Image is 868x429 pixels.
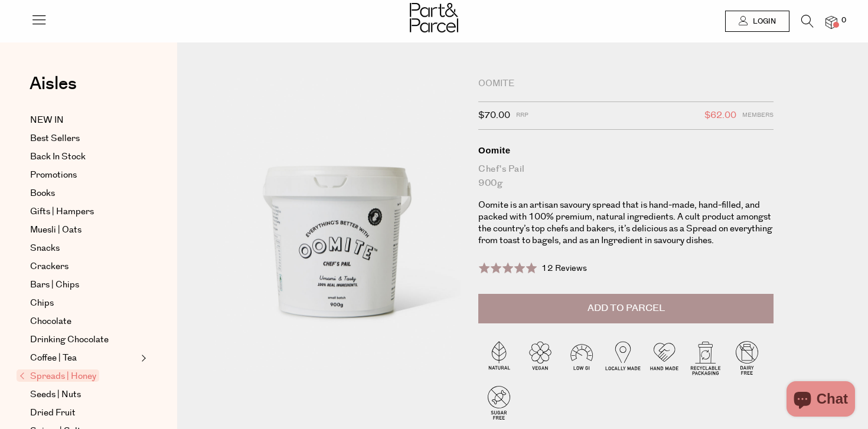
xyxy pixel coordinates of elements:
span: Members [742,108,774,123]
span: Login [750,17,776,27]
a: Login [725,11,789,32]
a: Spreads | Honey [19,369,138,384]
span: Spreads | Honey [17,369,99,382]
img: P_P-ICONS-Live_Bec_V11_Dairy_Free.svg [726,337,768,378]
div: Oomite [478,145,774,156]
a: Books [30,186,138,201]
div: Chef's Pail 900g [478,162,774,191]
a: Back In Stock [30,150,138,164]
span: Muesli | Oats [30,223,81,237]
span: $62.00 [704,108,736,123]
span: Bars | Chips [30,278,79,292]
img: P_P-ICONS-Live_Bec_V11_Recyclable_Packaging.svg [685,337,726,378]
a: Crackers [30,260,138,274]
a: Promotions [30,168,138,182]
a: Aisles [30,75,77,104]
img: P_P-ICONS-Live_Bec_V11_Natural.svg [478,337,520,378]
span: Books [30,186,55,201]
p: Oomite is an artisan savoury spread that is hand-made, hand-filled, and packed with 100% premium,... [478,199,774,247]
div: Oomite [478,78,774,90]
a: NEW IN [30,113,138,127]
span: Dried Fruit [30,406,76,420]
a: Chips [30,296,138,310]
span: Back In Stock [30,150,86,164]
img: P_P-ICONS-Live_Bec_V11_Sugar_Free.svg [478,382,520,423]
a: Snacks [30,241,138,256]
span: Drinking Chocolate [30,333,109,347]
span: Coffee | Tea [30,351,77,365]
a: 0 [825,16,837,28]
span: Gifts | Hampers [30,205,94,219]
span: $70.00 [478,108,510,123]
a: Gifts | Hampers [30,205,138,219]
button: Add to Parcel [478,294,774,323]
span: Promotions [30,168,77,182]
inbox-online-store-chat: Shopify online store chat [783,381,859,420]
a: Best Sellers [30,132,138,146]
img: P_P-ICONS-Live_Bec_V11_Vegan.svg [520,337,561,378]
button: Expand/Collapse Coffee | Tea [138,351,146,365]
span: Aisles [30,71,77,97]
span: Chips [30,296,54,310]
a: Bars | Chips [30,278,138,292]
a: Seeds | Nuts [30,388,138,402]
a: Muesli | Oats [30,223,138,237]
img: Oomite [213,78,461,371]
img: P_P-ICONS-Live_Bec_V11_Low_Gi.svg [561,337,602,378]
img: Part&Parcel [410,3,458,32]
span: Snacks [30,241,60,256]
span: RRP [516,108,528,123]
a: Drinking Chocolate [30,333,138,347]
span: 0 [838,15,849,26]
span: Add to Parcel [588,302,665,315]
a: Coffee | Tea [30,351,138,365]
span: Best Sellers [30,132,80,146]
span: Seeds | Nuts [30,388,81,402]
span: Crackers [30,260,68,274]
span: 12 Reviews [541,263,587,274]
a: Dried Fruit [30,406,138,420]
img: P_P-ICONS-Live_Bec_V11_Locally_Made_2.svg [602,337,644,378]
span: Chocolate [30,315,71,329]
img: P_P-ICONS-Live_Bec_V11_Handmade.svg [644,337,685,378]
span: NEW IN [30,113,64,127]
a: Chocolate [30,315,138,329]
